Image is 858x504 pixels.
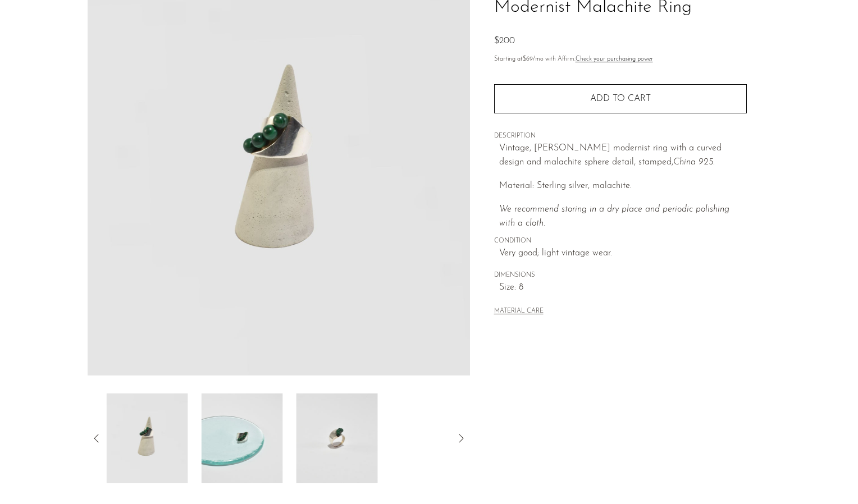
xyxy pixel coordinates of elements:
p: Starting at /mo with Affirm. [494,54,747,65]
a: Check your purchasing power - Learn more about Affirm Financing (opens in modal) [576,56,653,62]
em: China 925. [673,158,715,167]
img: Modernist Malachite Ring [107,393,188,483]
img: Modernist Malachite Ring [202,393,283,483]
p: Vintage, [PERSON_NAME] modernist ring with a curved design and malachite sphere detail, stamped, [499,141,747,170]
span: $69 [523,56,533,62]
span: Very good; light vintage wear. [499,246,747,261]
p: Material: Sterling silver, malachite. [499,179,747,194]
button: Add to cart [494,84,747,113]
span: Add to cart [590,94,651,103]
span: DESCRIPTION [494,131,747,141]
button: MATERIAL CARE [494,308,544,316]
img: Modernist Malachite Ring [296,393,378,483]
i: We recommend storing in a dry place and periodic polishing with a cloth. [499,205,729,228]
span: $200 [494,36,515,45]
span: DIMENSIONS [494,271,747,281]
span: Size: 8 [499,281,747,295]
span: CONDITION [494,236,747,246]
